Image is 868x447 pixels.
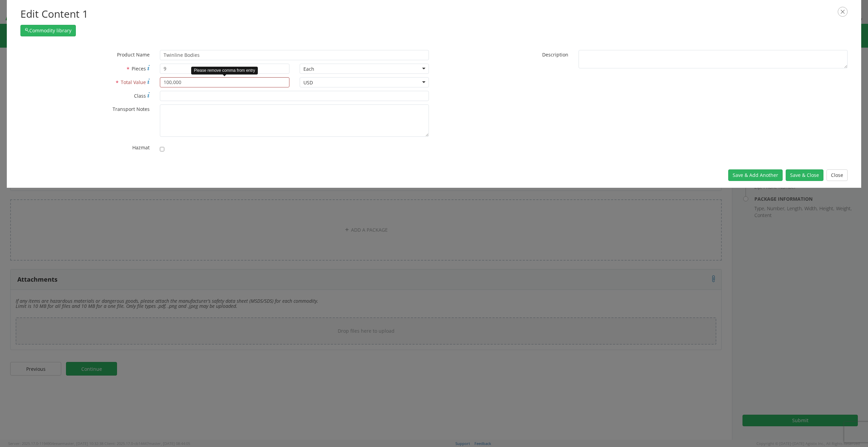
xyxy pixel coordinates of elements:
span: Transport Notes [113,106,150,112]
span: Product Name [117,51,150,58]
span: Total Value [121,79,146,85]
button: Commodity library [20,25,76,36]
button: Save & Close [786,169,823,181]
span: Class [134,93,146,99]
button: Save & Add Another [728,169,783,181]
div: Please remove comma from entry [191,67,258,74]
span: Hazmat [132,144,150,151]
div: USD [303,79,313,86]
div: Each [303,66,314,72]
span: Description [542,51,568,58]
h2: Edit Content 1 [20,7,848,21]
span: Pieces [132,65,146,72]
button: Close [827,169,848,181]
